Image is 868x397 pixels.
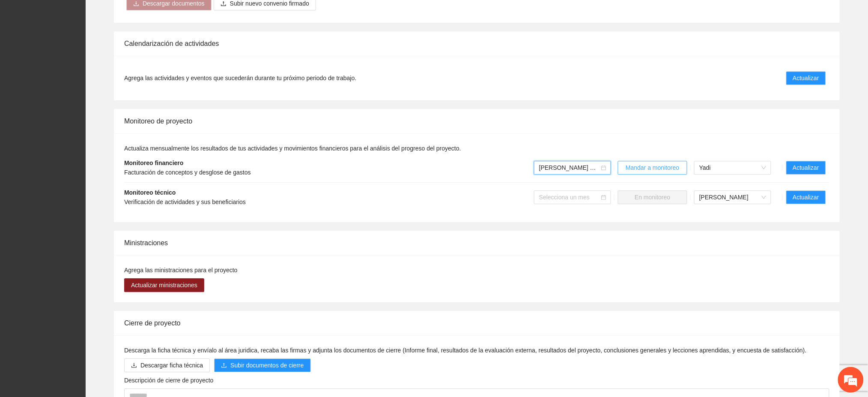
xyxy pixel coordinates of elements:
span: Actualizar ministraciones [131,280,197,290]
span: Agrega las actividades y eventos que sucederán durante tu próximo periodo de trabajo. [124,73,356,83]
span: Actualizar [793,73,819,83]
button: uploadSubir documentos de cierre [214,358,310,372]
button: Mandar a monitoreo [618,161,687,174]
span: Verificación de actividades y sus beneficiarios [124,198,246,205]
div: Calendarización de actividades [124,31,829,56]
span: Actualiza mensualmente los resultados de tus actividades y movimientos financieros para el anális... [124,145,461,152]
button: Actualizar ministraciones [124,278,204,292]
span: uploadSubir documentos de cierre [214,362,310,369]
span: Yadi [699,161,766,174]
strong: Monitoreo financiero [124,159,183,166]
button: downloadDescargar ficha técnica [124,358,210,372]
span: Descarga la ficha técnica y envíalo al área juridica, recaba las firmas y adjunta los documentos ... [124,347,807,354]
span: calendar [601,165,606,170]
span: Estamos en línea. [50,114,118,201]
strong: Monitoreo técnico [124,189,176,196]
div: Cierre de proyecto [124,311,829,335]
button: Actualizar [786,71,826,85]
a: Actualizar ministraciones [124,282,204,289]
span: upload [221,0,227,7]
span: upload [221,362,227,369]
button: Actualizar [786,161,826,174]
textarea: Escriba su mensaje y pulse “Intro” [4,234,163,264]
span: download [131,362,137,369]
span: Agrega las ministraciones para el proyecto [124,267,238,274]
span: download [133,0,139,7]
div: Ministraciones [124,231,829,255]
span: Cassandra [699,191,766,204]
div: Minimizar ventana de chat en vivo [140,4,161,25]
span: Subir documentos de cierre [230,361,304,370]
a: downloadDescargar ficha técnica [124,362,210,369]
span: Facturación de conceptos y desglose de gastos [124,169,251,176]
div: Monitoreo de proyecto [124,109,829,133]
span: Mandar a monitoreo [626,163,679,172]
span: Actualizar [793,163,819,172]
span: calendar [601,195,606,200]
span: Descargar ficha técnica [140,361,203,370]
span: Actualizar [793,192,819,202]
label: Descripción de cierre de proyecto [124,376,214,385]
button: Actualizar [786,190,826,204]
span: Julio 2025 [539,161,606,174]
div: Chatee con nosotros ahora [45,44,144,55]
